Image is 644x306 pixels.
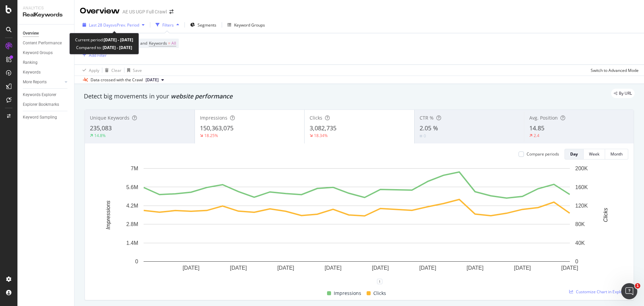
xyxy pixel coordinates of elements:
[529,115,558,121] span: Avg. Position
[527,151,559,157] div: Compare periods
[171,39,176,48] span: All
[80,65,99,76] button: Apply
[153,19,182,30] button: Filters
[529,124,544,132] span: 14.85
[310,115,322,121] span: Clicks
[314,133,328,138] div: 18.34%
[23,59,38,66] div: Ranking
[584,149,605,160] button: Week
[90,115,129,121] span: Unique Keywords
[124,65,142,76] button: Save
[575,166,588,171] text: 200K
[80,19,147,30] button: Last 28 DaysvsPrev. Period
[89,68,99,73] div: Apply
[126,203,138,209] text: 4.2M
[576,289,628,295] span: Customize Chart in Explorer
[467,265,483,271] text: [DATE]
[575,240,585,246] text: 40K
[23,91,56,98] div: Keywords Explorer
[23,11,69,19] div: RealKeywords
[589,151,599,157] div: Week
[133,68,142,73] div: Save
[569,289,628,295] a: Customize Chart in Explorer
[23,69,69,76] a: Keywords
[225,19,268,30] button: Keyword Groups
[424,133,426,139] div: 0
[373,289,386,297] span: Clicks
[23,101,69,108] a: Explorer Bookmarks
[75,36,133,44] div: Current period:
[94,133,106,138] div: 14.8%
[234,22,265,28] div: Keyword Groups
[198,22,216,28] span: Segments
[80,51,107,59] button: Add Filter
[149,40,167,46] span: Keywords
[420,135,422,137] img: Equal
[146,77,159,83] span: 2025 Sep. 5th
[126,240,138,246] text: 1.4M
[619,91,632,95] span: By URL
[135,259,138,264] text: 0
[372,265,389,271] text: [DATE]
[90,165,623,281] svg: A chart.
[126,221,138,227] text: 2.8M
[23,5,69,11] div: Analytics
[89,22,113,28] span: Last 28 Days
[565,149,584,160] button: Day
[23,59,69,66] a: Ranking
[102,65,121,76] button: Clear
[89,52,107,58] div: Add Filter
[23,114,57,121] div: Keyword Sampling
[575,184,588,190] text: 160K
[23,101,59,108] div: Explorer Bookmarks
[588,65,639,76] button: Switch to Advanced Mode
[23,91,69,98] a: Keywords Explorer
[570,151,578,157] div: Day
[334,289,361,297] span: Impressions
[575,221,585,227] text: 80K
[534,133,539,138] div: 2.4
[113,22,139,28] span: vs Prev. Period
[76,44,132,51] div: Compared to:
[111,68,121,73] div: Clear
[310,124,336,132] span: 3,082,735
[131,166,138,171] text: 7M
[230,265,247,271] text: [DATE]
[23,49,69,56] a: Keyword Groups
[591,68,639,73] div: Switch to Advanced Mode
[420,115,434,121] span: CTR %
[126,184,138,190] text: 5.6M
[162,22,174,28] div: Filters
[419,265,436,271] text: [DATE]
[200,124,233,132] span: 150,363,075
[104,37,133,43] b: [DATE] - [DATE]
[90,124,112,132] span: 235,083
[204,133,218,138] div: 18.25%
[102,45,132,50] b: [DATE] - [DATE]
[23,30,39,37] div: Overview
[182,265,199,271] text: [DATE]
[23,40,62,47] div: Content Performance
[603,208,608,222] text: Clicks
[200,115,227,121] span: Impressions
[80,5,120,17] div: Overview
[122,8,167,15] div: AE US UGP Full Crawl
[23,30,69,37] a: Overview
[23,49,53,56] div: Keyword Groups
[187,19,219,30] button: Segments
[23,114,69,121] a: Keyword Sampling
[605,149,628,160] button: Month
[23,79,63,86] a: More Reports
[169,9,173,14] div: arrow-right-arrow-left
[377,279,382,284] div: 1
[140,40,147,46] span: and
[143,76,167,84] button: [DATE]
[23,69,41,76] div: Keywords
[621,283,637,299] iframe: Intercom live chat
[277,265,294,271] text: [DATE]
[611,89,635,98] div: legacy label
[610,151,623,157] div: Month
[325,265,341,271] text: [DATE]
[23,40,69,47] a: Content Performance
